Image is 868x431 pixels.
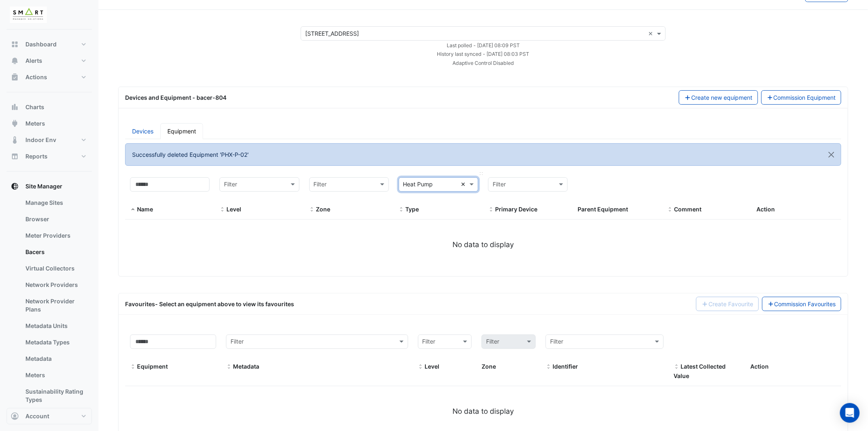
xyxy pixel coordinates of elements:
[461,180,468,189] span: Clear
[437,51,530,57] small: Tue 19-Aug-2025 01:03 BST
[137,363,168,370] span: Equipment
[11,136,19,144] app-icon: Indoor Env
[125,406,841,417] div: No data to display
[25,152,48,160] span: Reports
[11,119,19,128] app-icon: Meters
[7,53,92,69] button: Alerts
[25,103,44,111] span: Charts
[7,132,92,148] button: Indoor Env
[553,363,578,370] span: Identifier
[125,143,841,166] ngb-alert: Successfully deleted Equipment 'PHX-P-02'
[452,60,514,66] small: Adaptive Control Disabled
[750,363,769,370] span: Action
[19,211,92,227] a: Browser
[226,206,241,213] span: Level
[7,195,92,411] div: Site Manager
[19,293,92,318] a: Network Provider Plans
[137,206,153,213] span: Name
[840,403,860,423] div: Open Intercom Messenger
[406,206,419,213] span: Type
[19,277,92,293] a: Network Providers
[7,408,92,424] button: Account
[19,367,92,383] a: Meters
[19,383,92,408] a: Sustainability Rating Types
[25,412,49,420] span: Account
[761,90,842,105] button: Commission Equipment
[674,364,679,370] span: Latest Collected Value
[25,57,42,65] span: Alerts
[19,334,92,351] a: Metadata Types
[25,182,62,190] span: Site Manager
[130,206,136,213] span: Name
[762,297,842,311] a: Commission Favourites
[226,364,232,370] span: Metadata
[11,40,19,48] app-icon: Dashboard
[425,363,440,370] span: Level
[7,115,92,132] button: Meters
[822,144,841,166] button: Close
[488,206,494,213] span: Primary Device
[125,239,841,250] div: No data to display
[447,42,520,48] small: Tue 19-Aug-2025 01:09 BST
[25,73,47,81] span: Actions
[7,69,92,85] button: Actions
[667,206,673,213] span: Comment
[7,36,92,53] button: Dashboard
[130,364,136,370] span: Equipment
[19,318,92,334] a: Metadata Units
[25,40,57,48] span: Dashboard
[482,363,496,370] span: Zone
[7,99,92,115] button: Charts
[11,152,19,160] app-icon: Reports
[757,206,775,213] span: Action
[316,206,331,213] span: Zone
[10,7,47,23] img: Company Logo
[25,119,45,128] span: Meters
[11,57,19,65] app-icon: Alerts
[7,178,92,195] button: Site Manager
[19,351,92,367] a: Metadata
[674,206,702,213] span: Comment
[160,123,203,139] a: Equipment
[674,363,726,379] span: Latest value collected and stored in history
[11,73,19,81] app-icon: Actions
[399,206,404,213] span: Type
[11,182,19,190] app-icon: Site Manager
[648,29,655,38] span: Clear
[495,206,537,213] span: Primary Device
[19,244,92,260] a: Bacers
[418,364,424,370] span: Level and Zone
[546,364,551,370] span: Identifier
[219,206,225,213] span: Level
[7,148,92,165] button: Reports
[19,260,92,277] a: Virtual Collectors
[125,123,160,139] a: Devices
[578,206,628,213] span: Parent Equipment
[477,335,541,349] div: Please select Filter first
[309,206,315,213] span: Zone
[120,93,674,102] div: Devices and Equipment - bacer-804
[233,363,259,370] span: Metadata
[679,90,758,105] button: Create new equipment
[19,227,92,244] a: Meter Providers
[155,300,294,307] span: - Select an equipment above to view its favourites
[25,136,56,144] span: Indoor Env
[11,103,19,111] app-icon: Charts
[125,300,294,308] div: Favourites
[19,195,92,211] a: Manage Sites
